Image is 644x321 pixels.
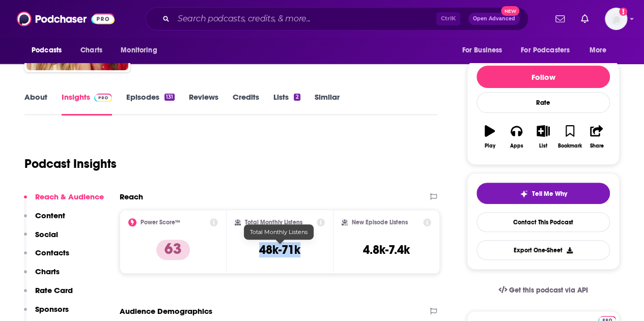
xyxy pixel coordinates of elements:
p: Sponsors [35,304,69,314]
button: Social [24,229,58,248]
h3: 4.8k-7.4k [363,242,410,257]
p: Rate Card [35,285,73,295]
p: Reach & Audience [35,192,104,201]
button: Share [583,119,610,155]
a: Reviews [189,92,218,115]
svg: Add a profile image [619,8,627,16]
button: Content [24,211,65,229]
button: tell me why sparkleTell Me Why [477,183,610,204]
div: Rate [477,92,610,113]
h2: New Episode Listens [352,219,408,226]
a: Lists2 [273,92,300,115]
button: open menu [24,41,75,60]
h2: Total Monthly Listens [245,219,302,226]
p: Content [35,211,65,220]
a: Get this podcast via API [490,278,596,303]
a: Show notifications dropdown [577,10,593,27]
a: Episodes131 [126,92,175,115]
div: Share [590,143,603,149]
button: Apps [503,119,529,155]
p: Contacts [35,248,69,257]
span: Total Monthly Listens [250,228,307,236]
span: Charts [80,43,102,57]
img: Podchaser Pro [94,94,112,102]
span: More [590,43,607,57]
input: Search podcasts, credits, & more... [174,11,436,27]
img: User Profile [605,8,627,30]
div: Search podcasts, credits, & more... [146,7,528,31]
button: Contacts [24,248,69,267]
p: 63 [156,240,190,260]
div: Play [485,143,495,149]
span: Tell Me Why [532,190,567,198]
div: Bookmark [558,143,582,149]
a: InsightsPodchaser Pro [62,92,112,115]
button: open menu [114,41,170,60]
span: Monitoring [121,43,157,57]
h1: Podcast Insights [24,156,117,171]
a: About [24,92,47,115]
button: open menu [582,41,620,60]
a: Contact This Podcast [477,212,610,232]
h2: Power Score™ [141,219,180,226]
button: List [530,119,556,155]
button: Charts [24,267,60,285]
button: Open AdvancedNew [468,13,520,25]
a: Show notifications dropdown [551,10,569,27]
button: Show profile menu [605,8,627,30]
button: Play [477,119,503,155]
p: Social [35,229,58,239]
span: For Business [462,43,502,57]
button: Bookmark [556,119,583,155]
span: Podcasts [32,43,62,57]
div: 131 [164,94,175,101]
a: Credits [233,92,259,115]
button: Export One-Sheet [477,240,610,260]
a: Similar [315,92,340,115]
h2: Audience Demographics [120,306,212,316]
span: For Podcasters [521,43,570,57]
span: Get this podcast via API [509,286,588,295]
a: Charts [74,41,108,60]
h2: Reach [120,192,143,201]
p: Charts [35,267,60,276]
div: 2 [294,94,300,101]
span: New [501,6,519,16]
span: Logged in as BrunswickDigital [605,8,627,30]
div: Apps [510,143,523,149]
span: Open Advanced [473,16,515,21]
button: Follow [477,66,610,88]
button: Reach & Audience [24,192,104,211]
button: open menu [514,41,584,60]
img: tell me why sparkle [520,190,528,198]
div: List [539,143,547,149]
button: Rate Card [24,285,73,304]
img: Podchaser - Follow, Share and Rate Podcasts [17,9,115,28]
button: open menu [455,41,515,60]
h3: 48k-71k [259,242,300,257]
span: Ctrl K [436,12,460,25]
